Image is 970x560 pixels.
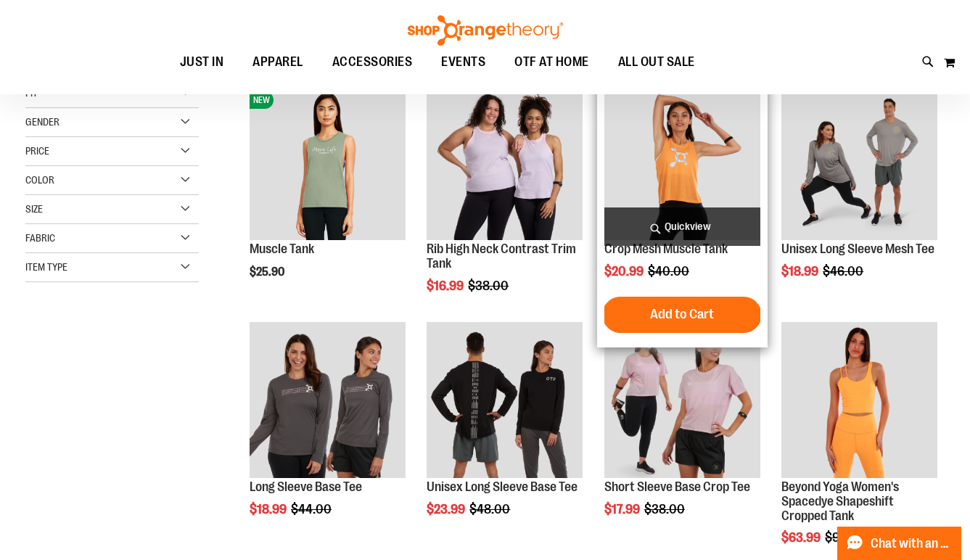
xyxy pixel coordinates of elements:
[781,530,823,545] span: $63.99
[250,242,314,256] a: Muscle Tank
[250,84,406,240] img: Muscle Tank
[604,207,760,246] a: Quickview
[25,174,54,186] span: Color
[468,279,511,293] span: $38.00
[781,322,937,478] img: Product image for Beyond Yoga Womens Spacedye Shapeshift Cropped Tank
[25,116,59,128] span: Gender
[781,264,821,279] span: $18.99
[825,530,866,545] span: $91.00
[427,322,583,478] img: Product image for Unisex Long Sleeve Base Tee
[25,145,49,157] span: Price
[597,77,768,347] div: product
[427,84,583,240] img: Rib Tank w/ Contrast Binding primary image
[837,527,962,560] button: Chat with an Expert
[781,242,934,256] a: Unisex Long Sleeve Mesh Tee
[618,46,695,78] span: ALL OUT SALE
[291,502,334,516] span: $44.00
[604,242,728,256] a: Crop Mesh Muscle Tank
[648,264,691,279] span: $40.00
[781,84,937,240] img: Unisex Long Sleeve Mesh Tee primary image
[604,84,760,242] a: Crop Mesh Muscle Tank primary image
[514,46,589,78] span: OTF AT HOME
[604,479,750,494] a: Short Sleeve Base Crop Tee
[250,91,274,109] span: NEW
[604,502,642,516] span: $17.99
[252,46,303,78] span: APPAREL
[823,264,866,279] span: $46.00
[427,84,583,242] a: Rib Tank w/ Contrast Binding primary image
[180,46,224,78] span: JUST IN
[427,242,576,271] a: Rib High Neck Contrast Trim Tank
[441,46,485,78] span: EVENTS
[604,264,646,279] span: $20.99
[781,84,937,242] a: Unisex Long Sleeve Mesh Tee primary image
[419,315,590,553] div: product
[644,502,687,516] span: $38.00
[469,502,512,516] span: $48.00
[242,315,413,553] div: product
[781,322,937,480] a: Product image for Beyond Yoga Womens Spacedye Shapeshift Cropped Tank
[597,315,768,553] div: product
[650,306,714,322] span: Add to Cart
[250,322,406,480] a: Product image for Long Sleeve Base Tee
[427,322,583,480] a: Product image for Unisex Long Sleeve Base Tee
[419,77,590,329] div: product
[250,265,287,279] span: $25.90
[25,261,67,273] span: Item Type
[250,84,406,242] a: Muscle TankNEW
[250,322,406,478] img: Product image for Long Sleeve Base Tee
[774,77,945,315] div: product
[250,479,362,494] a: Long Sleeve Base Tee
[781,479,899,523] a: Beyond Yoga Women's Spacedye Shapeshift Cropped Tank
[406,15,565,46] img: Shop Orangetheory
[604,84,760,240] img: Crop Mesh Muscle Tank primary image
[427,502,467,516] span: $23.99
[427,479,578,494] a: Unisex Long Sleeve Base Tee
[604,322,760,480] a: Product image for Short Sleeve Base Crop Tee
[25,203,43,215] span: Size
[332,46,413,78] span: ACCESSORIES
[427,279,466,293] span: $16.99
[604,322,760,478] img: Product image for Short Sleeve Base Crop Tee
[242,77,413,315] div: product
[250,502,289,516] span: $18.99
[602,297,762,333] button: Add to Cart
[871,537,953,551] span: Chat with an Expert
[25,232,55,244] span: Fabric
